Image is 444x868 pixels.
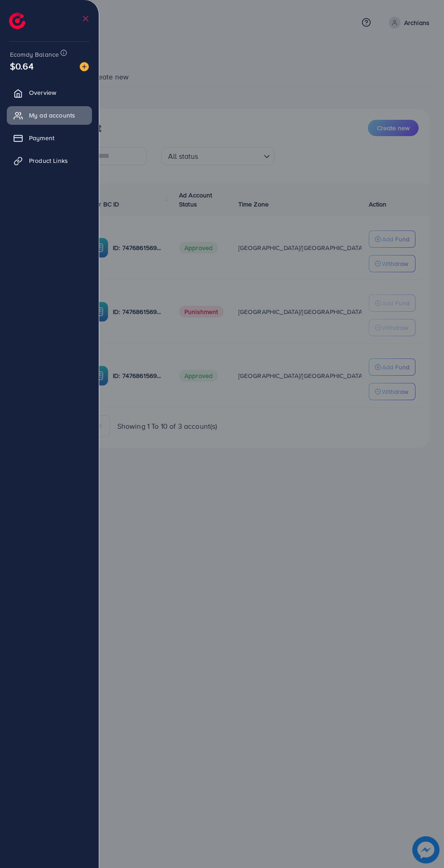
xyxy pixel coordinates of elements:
span: My ad accounts [29,111,75,120]
img: logo [9,13,25,29]
a: Product Links [7,152,92,170]
span: Payment [29,133,54,142]
a: My ad accounts [7,106,92,124]
span: Ecomdy Balance [10,50,59,59]
span: Overview [29,88,56,97]
a: Overview [7,83,92,102]
img: image [80,62,89,71]
span: Product Links [29,156,68,165]
a: Payment [7,129,92,147]
span: $0.64 [10,59,34,73]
